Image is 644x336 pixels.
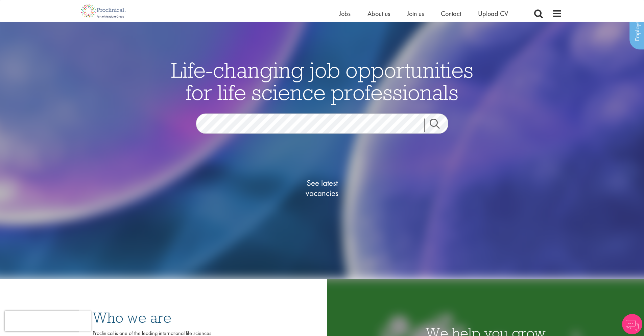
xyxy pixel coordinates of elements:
span: Life-changing job opportunities for life science professionals [171,56,473,106]
iframe: reCAPTCHA [5,311,91,331]
a: See latestvacancies [288,151,356,225]
a: Contact [441,9,461,18]
a: Upload CV [478,9,508,18]
a: Jobs [339,9,351,18]
span: See latest vacancies [288,178,356,198]
h3: Who we are [93,310,224,325]
img: Chatbot [622,314,642,334]
a: Job search submit button [424,119,453,132]
a: Join us [407,9,424,18]
a: About us [367,9,390,18]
